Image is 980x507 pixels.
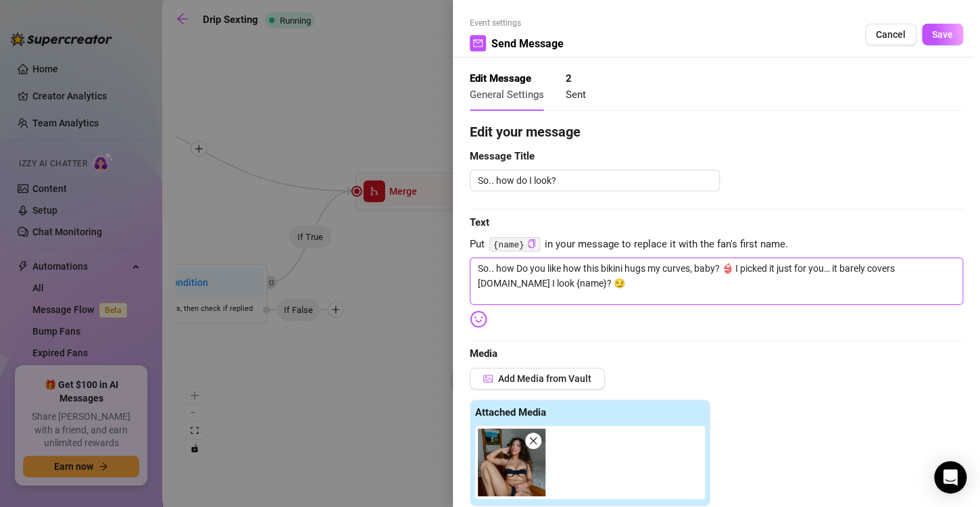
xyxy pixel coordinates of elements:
[527,239,536,248] span: copy
[498,373,591,384] span: Add Media from Vault
[470,89,544,101] span: General Settings
[922,24,963,45] button: Save
[470,347,497,360] strong: Media
[566,72,572,84] strong: 2
[470,170,720,191] textarea: So.. how do I look?
[934,461,966,493] div: Open Intercom Messenger
[470,72,531,84] strong: Edit Message
[470,237,963,253] span: Put in your message to replace it with the fan's first name.
[491,35,564,52] span: Send Message
[470,310,487,328] img: svg%3e
[470,216,489,228] strong: Text
[483,374,493,383] span: picture
[470,368,605,389] button: Add Media from Vault
[470,258,963,305] textarea: So.. how Do you like how this bikini hugs my curves, baby? 👙 I picked it just for you… it barely ...
[475,406,546,418] strong: Attached Media
[489,237,540,251] code: {name}
[478,429,545,496] img: media
[529,436,538,445] span: close
[876,29,906,40] span: Cancel
[932,29,953,40] span: Save
[470,150,535,162] strong: Message Title
[473,39,483,48] span: mail
[527,239,536,249] button: Click to Copy
[865,24,916,45] button: Cancel
[470,124,581,140] strong: Edit your message
[566,89,586,101] span: Sent
[470,17,564,30] span: Event settings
